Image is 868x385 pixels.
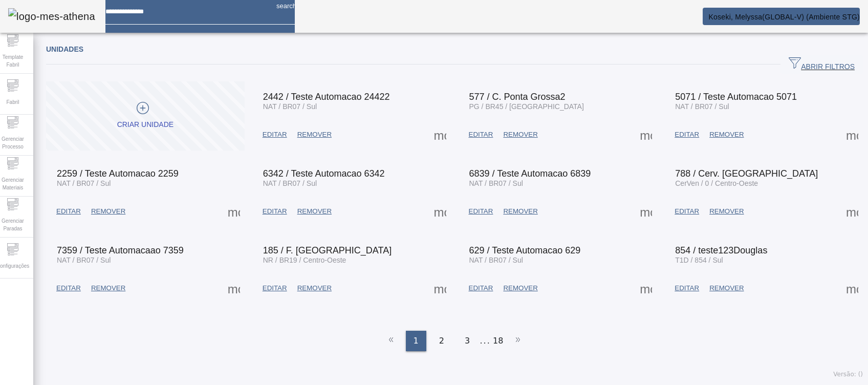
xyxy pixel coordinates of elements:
[469,256,523,264] span: NAT / BR07 / Sul
[637,125,655,144] button: Mais
[431,279,449,297] button: Mais
[498,279,542,297] button: REMOVER
[91,283,125,293] span: REMOVER
[493,331,503,351] li: 18
[86,202,131,221] button: REMOVER
[498,125,542,144] button: REMOVER
[843,202,861,221] button: Mais
[263,92,390,102] span: 2442 / Teste Automacao 24422
[439,335,444,347] span: 2
[117,120,173,130] div: Criar unidade
[675,179,758,187] span: CerVen / 0 / Centro-Oeste
[503,130,537,140] span: REMOVER
[91,206,125,217] span: REMOVER
[8,8,95,25] img: logo-mes-athena
[263,256,346,264] span: NR / BR19 / Centro-Oeste
[46,81,245,151] button: Criar unidade
[669,279,704,297] button: EDITAR
[57,179,111,187] span: NAT / BR07 / Sul
[292,202,337,221] button: REMOVER
[57,168,179,179] span: 2259 / Teste Automacao 2259
[709,283,744,293] span: REMOVER
[263,168,385,179] span: 6342 / Teste Automacao 6342
[675,245,767,255] span: 854 / teste123Douglas
[709,206,744,217] span: REMOVER
[469,206,493,217] span: EDITAR
[675,92,797,102] span: 5071 / Teste Automacao 5071
[503,283,537,293] span: REMOVER
[225,202,243,221] button: Mais
[464,202,498,221] button: EDITAR
[675,168,818,179] span: 788 / Cerv. [GEOGRAPHIC_DATA]
[57,245,184,255] span: 7359 / Teste Automacaao 7359
[675,102,729,111] span: NAT / BR07 / Sul
[469,92,566,102] span: 577 / C. Ponta Grossa2
[292,125,337,144] button: REMOVER
[431,202,449,221] button: Mais
[675,130,699,140] span: EDITAR
[56,283,81,293] span: EDITAR
[263,102,317,111] span: NAT / BR07 / Sul
[263,206,287,217] span: EDITAR
[708,13,860,21] span: Koseki, Melyssa(GLOBAL-V) (Ambiente STG)
[86,279,131,297] button: REMOVER
[464,279,498,297] button: EDITAR
[257,279,292,297] button: EDITAR
[704,279,749,297] button: REMOVER
[675,206,699,217] span: EDITAR
[3,95,22,109] span: Fabril
[263,179,317,187] span: NAT / BR07 / Sul
[57,256,111,264] span: NAT / BR07 / Sul
[263,245,392,255] span: 185 / F. [GEOGRAPHIC_DATA]
[669,202,704,221] button: EDITAR
[257,125,292,144] button: EDITAR
[675,256,723,264] span: T1D / 854 / Sul
[675,283,699,293] span: EDITAR
[709,130,744,140] span: REMOVER
[469,179,523,187] span: NAT / BR07 / Sul
[469,130,493,140] span: EDITAR
[297,206,332,217] span: REMOVER
[503,206,537,217] span: REMOVER
[637,202,655,221] button: Mais
[843,125,861,144] button: Mais
[257,202,292,221] button: EDITAR
[843,279,861,297] button: Mais
[637,279,655,297] button: Mais
[56,206,81,217] span: EDITAR
[292,279,337,297] button: REMOVER
[51,202,86,221] button: EDITAR
[51,279,86,297] button: EDITAR
[431,125,449,144] button: Mais
[46,45,83,53] span: Unidades
[780,55,863,74] button: ABRIR FILTROS
[263,283,287,293] span: EDITAR
[469,283,493,293] span: EDITAR
[297,283,332,293] span: REMOVER
[480,331,490,351] li: ...
[469,168,591,179] span: 6839 / Teste Automacao 6839
[225,279,243,297] button: Mais
[469,245,581,255] span: 629 / Teste Automacao 629
[669,125,704,144] button: EDITAR
[789,57,855,72] span: ABRIR FILTROS
[465,335,470,347] span: 3
[498,202,542,221] button: REMOVER
[464,125,498,144] button: EDITAR
[469,102,584,111] span: PG / BR45 / [GEOGRAPHIC_DATA]
[833,371,863,378] span: Versão: ()
[704,202,749,221] button: REMOVER
[704,125,749,144] button: REMOVER
[297,130,332,140] span: REMOVER
[263,130,287,140] span: EDITAR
